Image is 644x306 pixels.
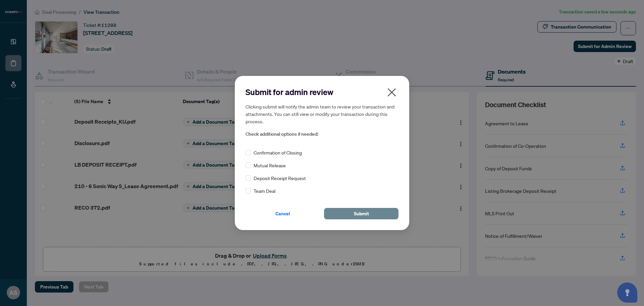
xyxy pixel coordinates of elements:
[254,162,286,169] span: Mutual Release
[275,208,290,219] span: Cancel
[617,282,637,303] button: Open asap
[246,103,398,125] h5: Clicking submit will notify the admin team to review your transaction and attachments. You can st...
[254,174,306,182] span: Deposit Receipt Request
[354,208,369,219] span: Submit
[246,87,398,97] h2: Submit for admin review
[254,149,302,156] span: Confirmation of Closing
[386,87,397,98] span: close
[246,208,320,219] button: Cancel
[324,208,398,219] button: Submit
[246,130,398,138] span: Check additional options if needed:
[254,187,275,194] span: Team Deal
